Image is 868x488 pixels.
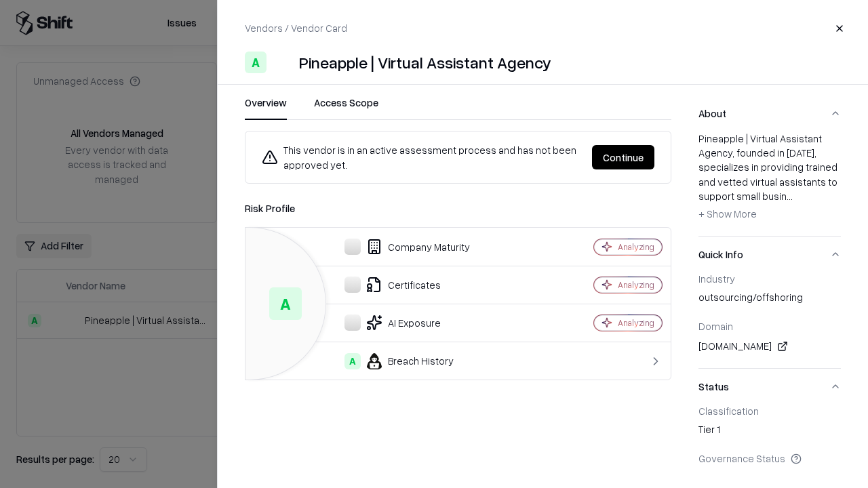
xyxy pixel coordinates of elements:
p: Vendors / Vendor Card [245,21,347,35]
div: Pineapple | Virtual Assistant Agency [299,52,551,73]
div: A [269,287,302,320]
span: ... [787,190,793,202]
div: Analyzing [618,241,654,253]
button: Status [698,369,841,405]
div: Quick Info [698,272,841,368]
div: Domain [698,320,841,332]
div: AI Exposure [256,314,547,331]
button: Quick Info [698,237,841,272]
button: Continue [592,145,654,169]
div: Classification [698,405,841,417]
div: outsourcing/offshoring [698,290,841,309]
div: A [245,52,267,73]
div: Breach History [256,353,547,369]
div: Certificates [256,277,547,293]
div: Analyzing [618,279,654,291]
div: About [698,131,841,236]
div: [DOMAIN_NAME] [698,338,841,354]
div: A [344,353,361,369]
button: + Show More [698,203,757,225]
div: Analyzing [618,317,654,329]
img: Pineapple | Virtual Assistant Agency [272,52,294,73]
button: Overview [245,96,287,120]
div: Company Maturity [256,239,547,255]
div: Risk Profile [245,200,671,216]
div: Tier 1 [698,422,841,441]
div: Industry [698,272,841,285]
button: Access Scope [314,96,378,120]
span: + Show More [698,207,757,220]
div: This vendor is in an active assessment process and has not been approved yet. [262,142,581,172]
div: Governance Status [698,452,841,464]
button: About [698,96,841,131]
div: Pineapple | Virtual Assistant Agency, founded in [DATE], specializes in providing trained and vet... [698,131,841,225]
